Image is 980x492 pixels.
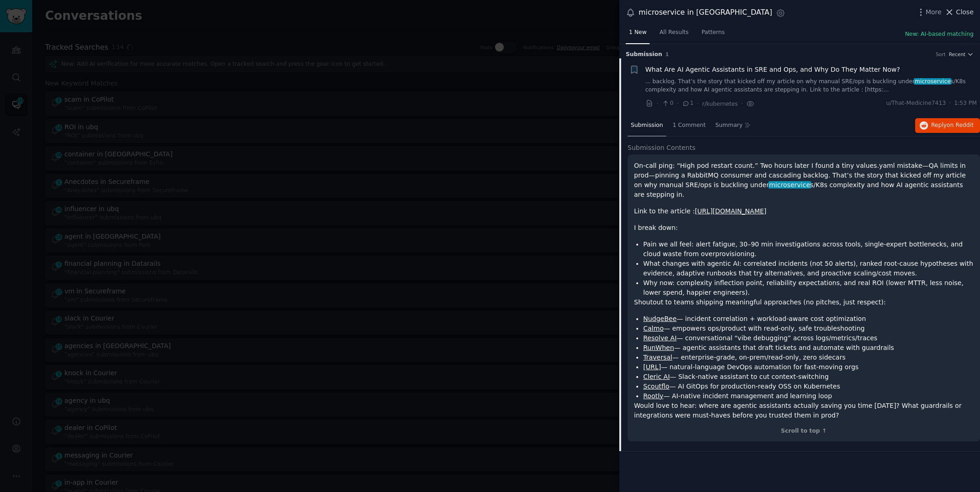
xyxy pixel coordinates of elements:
span: 0 [662,99,673,108]
span: Close [956,7,974,17]
a: [URL] [643,363,661,371]
span: · [741,99,743,109]
li: — enterprise-grade, on-prem/read-only, zero sidecars [643,353,974,362]
a: All Results [656,25,692,44]
span: Submission Contents [628,143,696,153]
button: Recent [949,51,974,57]
p: On-call ping: “High pod restart count.” Two hours later I found a tiny values.yaml mistake—QA lim... [634,161,974,200]
a: Resolve AI [643,334,677,342]
li: — empowers ops/product with read-only, safe troubleshooting [643,324,974,333]
span: · [949,99,951,108]
span: r/kubernetes [702,101,738,107]
a: Rootly [643,392,663,400]
div: Sort [936,51,946,57]
a: NudgeBee [643,315,677,322]
span: on Reddit [947,122,974,128]
span: · [697,99,699,109]
a: Patterns [698,25,728,44]
span: More [926,7,942,17]
button: Replyon Reddit [915,118,980,133]
span: · [677,99,679,109]
a: ... backlog. That’s the story that kicked off my article on why manual SRE/ops is buckling underm... [646,78,977,94]
div: microservice in [GEOGRAPHIC_DATA] [639,7,772,18]
span: microservice [768,181,811,189]
li: — AI-native incident management and learning loop [643,391,974,401]
a: RunWhen [643,344,674,351]
span: 1 Comment [673,121,706,130]
li: Why now: complexity inflection point, reliability expectations, and real ROI (lower MTTR, less no... [643,278,974,297]
li: — agentic assistants that draft tickets and automate with guardrails [643,343,974,353]
span: microservice [914,78,951,85]
span: Summary [715,121,743,130]
button: More [916,7,942,17]
span: All Results [659,29,688,37]
p: Shoutout to teams shipping meaningful approaches (no pitches, just respect): [634,297,974,307]
li: — conversational “vibe debugging” across logs/metrics/traces [643,333,974,343]
span: Submission [631,121,663,130]
span: 1 [682,99,693,108]
a: What Are AI Agentic Assistants in SRE and Ops, and Why Do They Matter Now? [646,65,900,74]
li: — incident correlation + workload-aware cost optimization [643,314,974,324]
a: [URL][DOMAIN_NAME] [695,207,767,215]
span: · [657,99,658,109]
span: 1:53 PM [954,99,977,108]
span: Reply [931,121,974,130]
span: 1 [665,51,669,57]
a: 1 New [626,25,650,44]
li: — Slack-native assistant to cut context-switching [643,372,974,382]
button: New: AI-based matching [905,30,974,39]
a: Traversal [643,354,672,361]
p: I break down: [634,223,974,233]
div: Scroll to top ↑ [634,427,974,435]
span: Recent [949,51,965,57]
span: u/That-Medicine7413 [886,99,946,108]
li: Pain we all feel: alert fatigue, 30–90 min investigations across tools, single-expert bottlenecks... [643,240,974,259]
li: — AI GitOps for production-ready OSS on Kubernetes [643,382,974,391]
p: Would love to hear: where are agentic assistants actually saving you time [DATE]? What guardrails... [634,401,974,420]
span: Submission [626,51,662,59]
a: Cleric AI [643,373,670,380]
button: Close [945,7,974,17]
a: Calmo [643,325,663,332]
p: Link to the article : [634,206,974,216]
span: Patterns [702,29,725,37]
span: 1 New [629,29,646,37]
li: What changes with agentic AI: correlated incidents (not 50 alerts), ranked root-cause hypotheses ... [643,259,974,278]
li: — natural-language DevOps automation for fast-moving orgs [643,362,974,372]
a: Scoutflo [643,383,669,390]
